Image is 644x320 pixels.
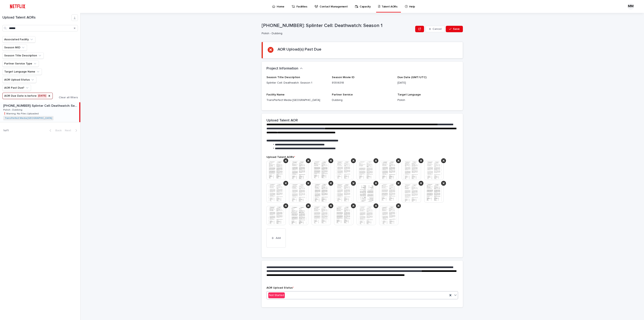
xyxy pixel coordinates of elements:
[262,32,412,35] p: Polish - Dubbing
[266,66,298,71] h2: Project Information
[2,68,42,75] button: Target Language Name
[65,129,74,132] span: Next
[332,93,353,96] span: Partner Service
[2,36,35,43] button: Associated Facility
[266,98,327,102] p: TransPerfect Media [GEOGRAPHIC_DATA]
[397,98,458,102] p: Polish
[2,16,71,20] h1: Upload Talent AORs
[46,129,63,132] button: Back
[266,93,285,96] span: Facility Name
[266,286,294,289] span: AOR Upload Status
[446,26,463,32] button: Save
[2,77,36,83] button: AOR Upload Status
[2,60,39,67] button: Partner Service Type
[453,28,460,30] span: Save
[3,103,78,108] p: [PHONE_NUMBER]: Splinter Cell: Deathwatch: Season 1
[266,228,286,248] button: Add
[266,81,327,85] p: Splinter Cell: Deathwatch: Season 1
[2,25,78,31] input: Search
[627,3,634,10] div: MM
[278,47,321,52] h2: AOR Upload(s) Past Due
[3,112,39,115] p: ❗️Warning: No Files Uploaded
[63,129,80,132] button: Next
[332,81,392,85] p: 81306318
[266,66,303,71] button: Project Information
[266,76,300,79] span: Season Title Description
[266,156,295,158] span: Upload Talent AORs
[268,292,285,298] div: Not Started
[426,26,445,32] button: Cancel
[2,44,27,51] button: Season MID
[432,28,442,30] span: Cancel
[262,23,414,29] p: [PHONE_NUMBER]: Splinter Cell: Deathwatch: Season 1
[266,118,298,123] h2: Upload Talent AOR
[56,96,78,99] button: Clear all filters
[8,2,27,10] img: ifQbXi3ZQGMSEF7WDB7W
[397,93,421,96] span: Target Language
[332,98,392,102] p: Dubbing
[397,81,458,85] p: [DATE]
[3,108,23,111] p: Polish - Dubbing
[2,52,44,59] button: Season Title Description
[59,96,78,99] span: Clear all filters
[2,93,53,99] button: AOR Due Date
[397,76,426,79] span: Due Date (GMT/UTC)
[276,237,281,239] span: Add
[5,117,52,120] a: TransPerfect Media [GEOGRAPHIC_DATA]
[2,85,31,91] button: AOR Past Due?
[332,76,354,79] span: Season Movie ID
[53,129,62,132] span: Back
